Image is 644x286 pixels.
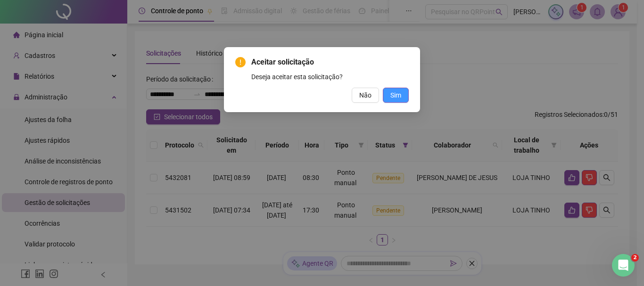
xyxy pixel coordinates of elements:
span: 2 [631,254,639,261]
button: Não [352,88,379,103]
span: Aceitar solicitação [251,57,409,68]
span: Sim [390,90,401,100]
button: Sim [383,88,409,103]
span: Não [359,90,372,100]
div: Deseja aceitar esta solicitação? [251,72,409,82]
iframe: Intercom live chat [612,254,635,277]
span: exclamation-circle [235,57,246,67]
